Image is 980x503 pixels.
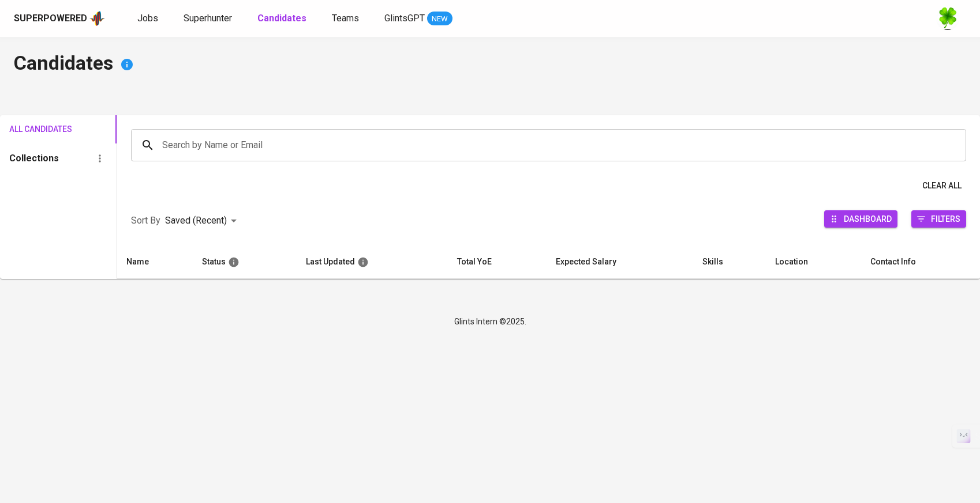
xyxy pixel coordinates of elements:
[184,12,234,26] a: Superhunter
[297,245,448,279] th: Last Updated
[693,245,766,279] th: Skills
[14,51,966,78] h4: Candidates
[9,150,59,167] h6: Collections
[9,122,57,137] span: All Candidates
[131,214,160,228] p: Sort By
[844,211,892,226] span: Dashboard
[911,210,966,228] button: Filters
[931,211,960,226] span: Filters
[257,12,309,26] a: Candidates
[193,245,297,279] th: Status
[936,7,959,30] img: f9493b8c-82b8-4f41-8722-f5d69bb1b761.jpg
[332,13,359,24] span: Teams
[332,12,361,26] a: Teams
[137,12,160,26] a: Jobs
[427,13,452,25] span: NEW
[448,245,547,279] th: Total YoE
[165,210,241,232] div: Saved (Recent)
[137,13,158,24] span: Jobs
[766,245,861,279] th: Location
[257,13,306,24] b: Candidates
[918,175,966,196] button: Clear All
[89,10,105,27] img: app logo
[184,13,232,24] span: Superhunter
[824,210,897,228] button: Dashboard
[547,245,693,279] th: Expected Salary
[14,12,87,25] div: Superpowered
[384,12,452,26] a: GlintsGPT NEW
[165,214,227,228] p: Saved (Recent)
[922,179,962,193] span: Clear All
[384,13,425,24] span: GlintsGPT
[14,10,105,27] a: Superpoweredapp logo
[861,245,980,279] th: Contact Info
[117,245,193,279] th: Name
